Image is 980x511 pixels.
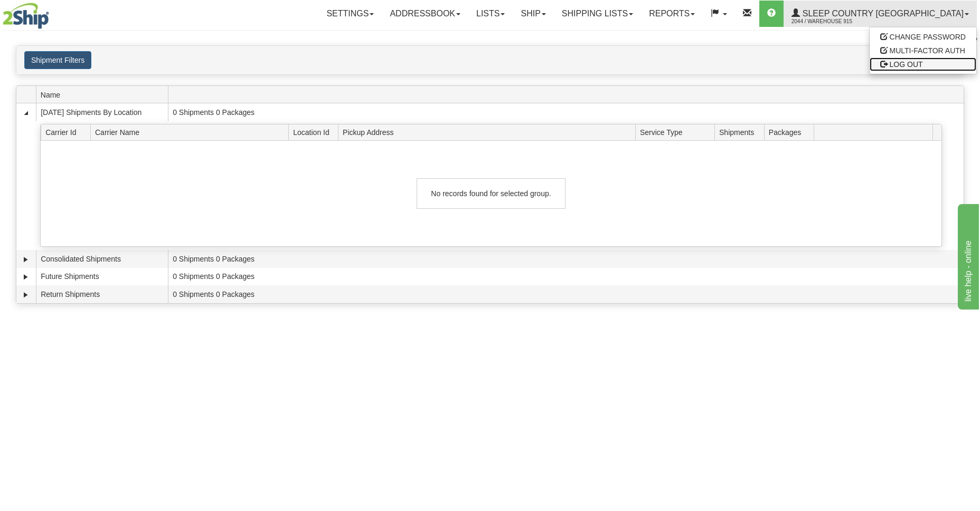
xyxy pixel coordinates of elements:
[168,285,964,303] td: 0 Shipments 0 Packages
[513,1,553,27] a: Ship
[318,1,382,27] a: Settings
[554,1,641,27] a: Shipping lists
[890,46,965,55] span: MULTI-FACTOR AUTH
[95,124,289,140] span: Carrier Name
[45,124,90,140] span: Carrier Id
[36,103,168,121] td: [DATE] Shipments By Location
[3,3,49,29] img: logo2044.jpg
[890,33,966,41] span: CHANGE PASSWORD
[21,290,31,300] a: Expand
[36,268,168,286] td: Future Shipments
[168,268,964,286] td: 0 Shipments 0 Packages
[36,285,168,303] td: Return Shipments
[719,124,764,140] span: Shipments
[168,250,964,268] td: 0 Shipments 0 Packages
[870,30,976,44] a: CHANGE PASSWORD
[3,36,977,45] div: Support: 1 - 855 - 55 - 2SHIP
[791,16,871,27] span: 2044 / Warehouse 915
[890,60,923,69] span: LOG OUT
[641,1,703,27] a: Reports
[784,1,977,27] a: Sleep Country [GEOGRAPHIC_DATA] 2044 / Warehouse 915
[36,250,168,268] td: Consolidated Shipments
[21,108,31,118] a: Collapse
[800,9,964,18] span: Sleep Country [GEOGRAPHIC_DATA]
[8,6,98,19] div: live help - online
[41,86,168,103] span: Name
[870,57,976,71] a: LOG OUT
[640,124,714,140] span: Service Type
[468,1,513,27] a: Lists
[417,178,566,209] div: No records found for selected group.
[21,272,31,282] a: Expand
[382,1,468,27] a: Addressbook
[168,103,964,121] td: 0 Shipments 0 Packages
[956,201,979,309] iframe: chat widget
[870,44,976,57] a: MULTI-FACTOR AUTH
[21,254,31,265] a: Expand
[769,124,814,140] span: Packages
[343,124,635,140] span: Pickup Address
[24,51,91,69] button: Shipment Filters
[293,124,338,140] span: Location Id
